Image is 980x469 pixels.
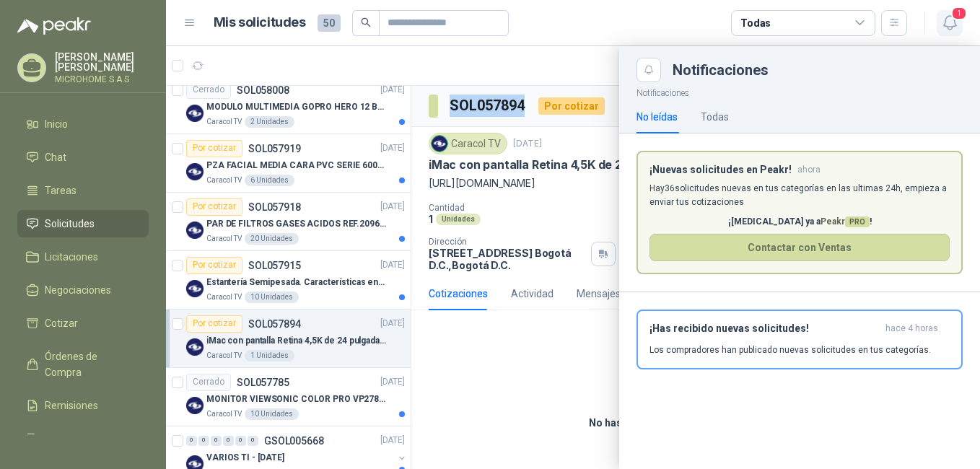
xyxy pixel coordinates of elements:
[649,234,950,261] button: Contactar con Ventas
[937,10,963,36] button: 1
[17,17,91,35] img: Logo peakr
[45,349,135,380] span: Órdenes de Compra
[701,109,729,125] div: Todas
[740,15,771,31] div: Todas
[951,6,967,20] span: 1
[17,392,149,419] a: Remisiones
[45,216,95,232] span: Solicitudes
[214,12,306,33] h1: Mis solicitudes
[17,425,149,452] a: Configuración
[45,315,78,331] span: Cotizar
[636,310,963,369] button: ¡Has recibido nuevas solicitudes!hace 4 horas Los compradores han publicado nuevas solicitudes en...
[45,149,66,165] span: Chat
[17,310,149,337] a: Cotizar
[45,431,108,447] span: Configuración
[45,249,98,265] span: Licitaciones
[821,216,870,227] span: Peakr
[649,343,931,356] p: Los compradores han publicado nuevas solicitudes en tus categorías.
[45,116,68,132] span: Inicio
[361,17,371,27] span: search
[55,52,149,72] p: [PERSON_NAME] [PERSON_NAME]
[17,243,149,271] a: Licitaciones
[885,323,938,335] span: hace 4 horas
[649,215,950,229] p: ¡[MEDICAL_DATA] ya a !
[17,144,149,171] a: Chat
[845,216,870,227] span: PRO
[17,177,149,204] a: Tareas
[45,282,111,298] span: Negociaciones
[17,276,149,304] a: Negociaciones
[17,110,149,138] a: Inicio
[649,323,880,335] h3: ¡Has recibido nuevas solicitudes!
[17,343,149,386] a: Órdenes de Compra
[649,182,950,209] p: Hay 36 solicitudes nuevas en tus categorías en las ultimas 24h, empieza a enviar tus cotizaciones
[318,14,341,32] span: 50
[673,63,963,77] div: Notificaciones
[636,109,678,125] div: No leídas
[636,58,661,82] button: Close
[17,210,149,237] a: Solicitudes
[649,164,792,176] h3: ¡Nuevas solicitudes en Peakr!
[619,82,980,100] p: Notificaciones
[45,183,76,198] span: Tareas
[45,398,98,413] span: Remisiones
[797,164,821,176] span: ahora
[55,75,149,84] p: MICROHOME S.A.S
